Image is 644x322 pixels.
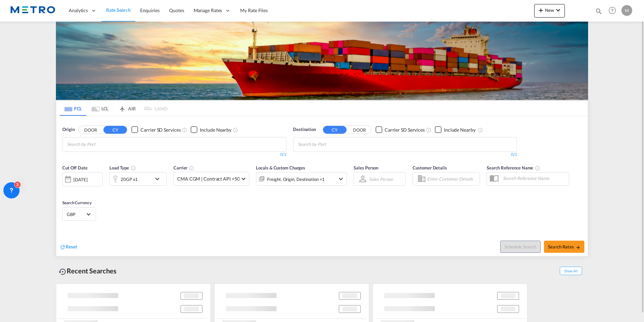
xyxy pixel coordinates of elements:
md-icon: The selected Trucker/Carrierwill be displayed in the rate results If the rates are from another f... [189,165,194,171]
md-icon: icon-refresh [60,244,66,250]
span: Enquiries [140,7,160,13]
md-icon: icon-airplane [118,105,126,110]
div: M [621,5,632,16]
span: GBP [67,211,86,217]
md-checkbox: Checkbox No Ink [131,126,181,133]
md-icon: Unchecked: Search for CY (Container Yard) services for all selected carriers.Checked : Search for... [426,127,431,133]
button: CY [323,126,347,134]
span: Quotes [169,7,184,13]
span: Show All [560,267,582,275]
input: Search Reference Name [500,173,569,183]
span: Cut Off Date [62,165,88,170]
div: [DATE] [62,172,103,186]
span: Locals & Custom Charges [256,165,305,170]
button: DOOR [79,126,102,134]
div: Carrier SD Services [385,127,425,133]
span: Search Rates [548,244,580,249]
md-chips-wrap: Chips container with autocompletion. Enter the text area, type text to search, and then use the u... [66,137,134,150]
div: Include Nearby [200,127,231,133]
span: Load Type [109,165,136,170]
button: Search Ratesicon-arrow-right [544,241,584,253]
span: Origin [62,126,74,133]
div: icon-refreshReset [60,243,77,251]
span: New [537,7,562,13]
md-icon: icon-information-outline [131,165,136,171]
img: LCL+%26+FCL+BACKGROUND.png [56,22,588,100]
md-tab-item: AIR [114,101,140,116]
input: Chips input. [67,139,131,150]
md-icon: Unchecked: Ignores neighbouring ports when fetching rates.Checked : Includes neighbouring ports w... [233,127,238,133]
div: [DATE] [73,177,87,183]
div: Carrier SD Services [140,127,181,133]
span: Sales Person [354,165,378,170]
button: CY [103,126,127,134]
md-tab-item: LCL [87,101,114,116]
div: 0/3 [293,152,517,158]
md-icon: Unchecked: Ignores neighbouring ports when fetching rates.Checked : Includes neighbouring ports w... [478,127,483,133]
md-icon: Unchecked: Search for CY (Container Yard) services for all selected carriers.Checked : Search for... [182,127,187,133]
md-icon: icon-chevron-down [554,6,562,14]
div: Help [607,5,621,17]
div: 20GP x1 [121,175,138,184]
md-pagination-wrapper: Use the left and right arrow keys to navigate between tabs [60,101,167,116]
div: OriginDOOR CY Checkbox No InkUnchecked: Search for CY (Container Yard) services for all selected ... [56,116,588,256]
md-tab-item: FCL [60,101,87,116]
md-icon: icon-magnify [595,7,603,15]
md-checkbox: Checkbox No Ink [191,126,231,133]
div: Recent Searches [56,263,119,278]
input: Enter Customer Details [427,174,478,184]
span: Carrier [173,165,194,170]
md-icon: icon-backup-restore [59,268,67,276]
span: Destination [293,126,316,133]
button: DOOR [348,126,371,134]
md-datepicker: Select [62,186,67,195]
img: 25181f208a6c11efa6aa1bf80d4cef53.png [10,3,56,18]
md-icon: Your search will be saved by the below given name [535,165,540,171]
span: My Rate Files [240,7,268,13]
span: Search Currency [62,200,92,205]
span: CMA CGM | Contract API +50 [177,176,239,182]
div: 0/3 [62,152,286,158]
md-select: Sales Person [368,174,394,184]
md-checkbox: Checkbox No Ink [435,126,476,133]
span: Rate Search [106,7,131,13]
div: 20GP x1icon-chevron-down [109,172,167,186]
div: Freight Origin Destination Factory Stuffingicon-chevron-down [256,172,347,186]
div: Include Nearby [444,127,476,133]
span: Manage Rates [194,7,222,14]
span: Reset [66,244,77,249]
span: Analytics [69,7,88,14]
div: icon-magnify [595,7,603,18]
button: icon-plus 400-fgNewicon-chevron-down [534,4,565,18]
md-select: Select Currency: £ GBPUnited Kingdom Pound [66,209,92,219]
span: Customer Details [413,165,447,170]
md-chips-wrap: Chips container with autocompletion. Enter the text area, type text to search, and then use the u... [297,137,364,150]
span: Help [607,5,618,16]
md-icon: icon-arrow-right [576,245,580,250]
button: Note: By default Schedule search will only considerorigin ports, destination ports and cut off da... [500,241,541,253]
md-icon: icon-chevron-down [153,175,165,183]
md-icon: icon-chevron-down [337,175,345,183]
md-icon: icon-plus 400-fg [537,6,545,14]
span: Search Reference Name [487,165,540,170]
input: Chips input. [298,139,362,150]
div: Freight Origin Destination Factory Stuffing [267,175,325,184]
md-checkbox: Checkbox No Ink [376,126,425,133]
